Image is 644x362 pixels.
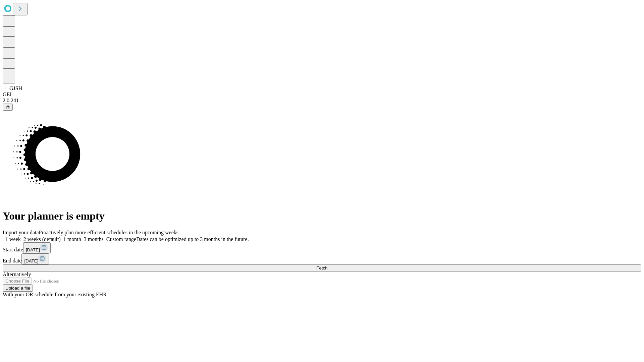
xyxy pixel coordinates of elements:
span: Custom range [106,236,136,242]
button: @ [3,104,13,111]
span: With your OR schedule from your existing EHR [3,292,107,297]
div: Start date [3,242,641,253]
button: [DATE] [23,242,51,253]
button: Fetch [3,264,641,271]
span: Proactively plan more efficient schedules in the upcoming weeks. [39,230,180,235]
span: [DATE] [26,247,40,252]
span: Alternatively [3,271,31,277]
span: 1 week [5,236,21,242]
span: GJSH [9,85,22,91]
button: Upload a file [3,285,33,292]
span: [DATE] [24,258,38,263]
h1: Your planner is empty [3,210,641,222]
span: Dates can be optimized up to 3 months in the future. [136,236,249,242]
div: 2.0.241 [3,98,641,104]
span: 1 month [63,236,81,242]
span: @ [5,105,10,110]
span: 2 weeks (default) [23,236,61,242]
span: 3 months [84,236,104,242]
span: Fetch [316,265,327,270]
span: Import your data [3,230,39,235]
div: GEI [3,92,641,98]
div: End date [3,253,641,264]
button: [DATE] [21,253,49,264]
